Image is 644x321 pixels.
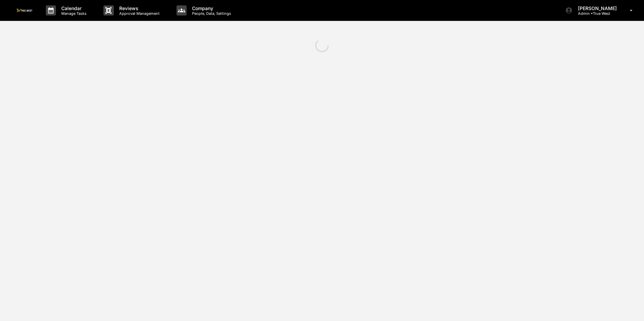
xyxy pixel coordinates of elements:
p: Company [187,5,234,11]
img: logo [16,9,32,12]
p: Admin • True West [573,11,620,16]
p: Manage Tasks [56,11,90,16]
p: Calendar [56,5,90,11]
p: Approval Management [114,11,163,16]
p: People, Data, Settings [187,11,234,16]
p: Reviews [114,5,163,11]
p: [PERSON_NAME] [573,5,620,11]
